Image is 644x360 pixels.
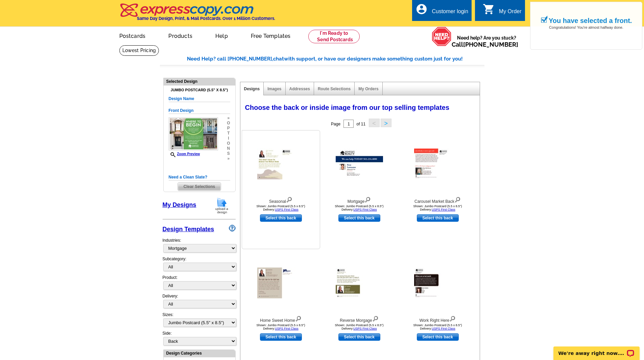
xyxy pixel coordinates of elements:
h5: Need a Clean Slate? [169,174,230,181]
a: use this design [417,333,459,341]
img: upload-design [213,197,231,214]
div: My Order [499,8,522,18]
div: Home Sweet Home [244,314,318,323]
div: Shown: Jumbo Postcard (5.5 x 8.5") Delivery: [244,323,318,330]
a: USPS First Class [275,327,299,330]
img: design-wizard-help-icon.png [229,225,236,232]
a: Free Templates [240,27,302,43]
a: Designs [244,87,260,91]
a: use this design [338,333,380,341]
div: Delivery: [163,293,236,312]
img: check_mark.png [541,16,548,23]
a: Addresses [289,87,310,91]
img: Mortgage [336,148,383,179]
span: p [227,126,230,131]
div: Industries: [163,234,236,256]
img: view design details [372,314,379,322]
a: Route Selections [318,87,351,91]
span: i [227,136,230,141]
div: Shown: Jumbo Postcard (5.5 x 8.5") Delivery: [322,323,397,330]
a: USPS First Class [432,208,455,211]
img: view design details [295,314,302,322]
a: My Orders [358,87,378,91]
a: Products [158,27,203,43]
div: Reverse Morgage [322,314,397,323]
div: Mortgage [322,195,397,205]
a: Same Day Design, Print, & Mail Postcards. Over 1 Million Customers. [119,8,275,21]
img: Home Sweet Home [257,268,305,298]
div: Shown: Jumbo Postcard (5.5 x 8.5") Delivery: [322,205,397,211]
div: Subcategory: [163,256,236,274]
iframe: LiveChat chat widget [549,339,644,360]
a: use this design [260,214,302,222]
div: Shown: Jumbo Postcard (5.5 x 8.5") Delivery: [401,205,475,211]
h5: Design Name [169,96,230,102]
div: Customer login [432,8,468,18]
span: o [227,141,230,146]
h4: Same Day Design, Print, & Mail Postcards. Over 1 Million Customers. [137,16,275,21]
a: account_circle Customer login [415,7,468,16]
a: Zoom Preview [169,152,200,156]
img: view design details [454,195,461,203]
span: Need help? Are you stuck? [452,34,522,48]
span: Page [331,122,340,126]
span: Call [452,41,518,48]
img: GENPJF_FirstStep_All.jpg [169,117,218,150]
img: view design details [449,314,456,322]
img: help [432,27,452,46]
a: USPS First Class [353,208,377,211]
div: Carousel Market Back [401,195,475,205]
div: Need Help? call [PHONE_NUMBER], with support, or have our designers make something custom just fo... [187,55,484,63]
span: s [227,151,230,156]
div: Shown: Jumbo Postcard (5.5 x 8.5") Delivery: [244,205,318,211]
a: Help [205,27,239,43]
img: Carousel Market Back [414,149,461,179]
span: » [227,116,230,121]
img: Work Right Here [414,268,461,298]
div: Shown: Jumbo Postcard (5.5 x 8.5") Delivery: [401,323,475,330]
h4: Jumbo Postcard (5.5" x 8.5") [169,88,230,92]
span: of 11 [356,122,365,126]
a: USPS First Class [353,327,377,330]
a: Postcards [109,27,157,43]
span: Congratulations! You're almost halfway done. [549,19,623,29]
img: Seasonal [257,149,305,179]
span: chat [273,56,284,62]
a: Images [267,87,281,91]
a: [PHONE_NUMBER] [463,41,518,48]
h5: Front Design [169,107,230,114]
a: USPS First Class [432,327,455,330]
i: shopping_cart [483,3,495,15]
img: view design details [364,195,371,203]
h1: You have selected a front. [549,17,632,24]
img: view design details [286,195,292,203]
div: Work Right Here [401,314,475,323]
i: account_circle [415,3,428,15]
span: Clear Selections [178,183,221,191]
a: Design Templates [163,226,214,233]
a: use this design [417,214,459,222]
a: use this design [260,333,302,341]
span: n [227,146,230,151]
div: Product: [163,274,236,293]
span: Choose the back or inside image from our top selling templates [245,104,450,111]
a: use this design [338,214,380,222]
div: Side: [163,330,236,346]
span: » [227,156,230,161]
a: My Designs [163,201,196,208]
div: Design Categories [164,350,235,356]
button: > [381,119,391,127]
div: Selected Design [164,78,235,85]
img: Reverse Morgage [336,268,383,298]
a: USPS First Class [275,208,299,211]
span: t [227,131,230,136]
button: < [369,119,380,127]
div: Seasonal [244,195,318,205]
a: shopping_cart My Order [483,7,522,16]
span: o [227,121,230,126]
div: Sizes: [163,312,236,330]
